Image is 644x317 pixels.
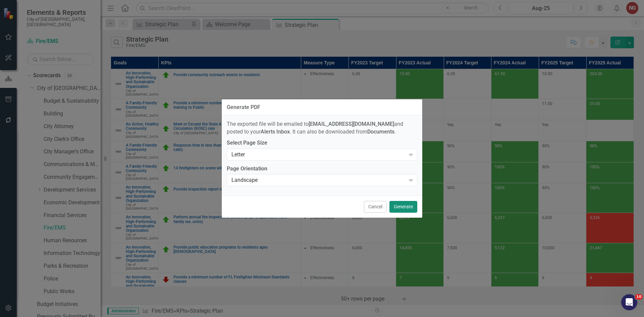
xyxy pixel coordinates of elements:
[621,294,637,310] iframe: Intercom live chat
[364,201,387,213] button: Cancel
[367,128,394,135] strong: Documents
[231,151,406,158] div: Letter
[227,139,417,147] label: Select Page Size
[309,121,394,127] strong: [EMAIL_ADDRESS][DOMAIN_NAME]
[227,121,403,135] span: The exported file will be emailed to and posted to your . It can also be downloaded from .
[635,294,643,300] span: 10
[261,128,290,135] strong: Alerts Inbox
[227,165,417,173] label: Page Orientation
[231,176,406,184] div: Landscape
[389,201,417,213] button: Generate
[227,104,260,110] div: Generate PDF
